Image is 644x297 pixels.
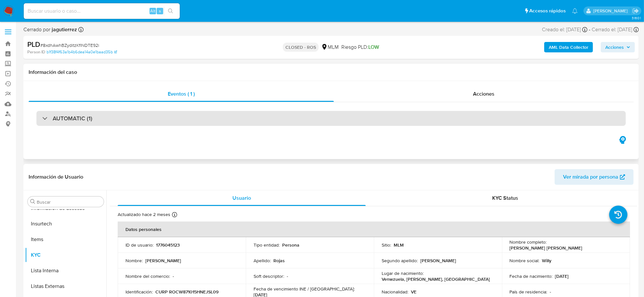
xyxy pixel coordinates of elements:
[593,8,630,14] p: cesar.gonzalez@mercadolibre.com.mx
[125,289,153,295] p: Identificación :
[341,44,379,51] span: Riesgo PLD:
[53,115,92,122] h3: AUTOMATIC (1)
[29,174,83,180] h1: Información de Usuario
[125,273,170,279] p: Nombre del comercio :
[510,258,540,263] p: Nombre social :
[27,49,45,55] b: Person ID
[510,245,583,251] p: [PERSON_NAME] [PERSON_NAME]
[542,26,587,33] div: Creado el: [DATE]
[382,258,418,263] p: Segundo apellido :
[25,278,106,294] button: Listas Externas
[118,222,630,237] th: Datos personales
[589,26,590,33] span: -
[150,8,155,14] span: Alt
[29,69,634,75] h1: Información del caso
[550,289,551,295] p: -
[273,258,285,263] p: Rojas
[145,258,181,263] p: [PERSON_NAME]
[555,273,569,279] p: [DATE]
[25,247,106,263] button: KYC
[382,276,490,282] p: Venwzuela, [PERSON_NAME], [GEOGRAPHIC_DATA]
[605,42,624,52] span: Acciones
[510,289,547,295] p: País de residencia :
[283,43,319,52] p: CLOSED - ROS
[282,242,299,248] p: Persona
[159,8,161,14] span: s
[25,216,106,232] button: Insurtech
[118,211,170,218] p: Actualizado hace 2 meses
[23,26,77,33] span: Cerrado por
[542,258,552,263] p: Willy
[632,7,639,14] a: Salir
[173,273,174,279] p: -
[601,42,635,52] button: Acciones
[382,289,408,295] p: Nacionalidad :
[549,42,588,52] b: AML Data Collector
[493,194,519,202] span: KYC Status
[572,8,578,14] a: Notificaciones
[156,242,180,248] p: 1776045123
[25,232,106,247] button: Items
[27,39,40,49] b: PLD
[164,7,177,16] button: search-icon
[411,289,416,295] p: VE
[592,26,639,33] div: Cerrado el: [DATE]
[125,258,143,263] p: Nombre :
[46,49,117,55] a: b1f38f4f63a1b4b6dea14a0e1baad35b
[510,239,547,245] p: Nombre completo :
[529,7,566,14] span: Accesos rápidos
[40,42,99,48] span: # 8xdhAwhBZyditzKflNDTE92i
[563,169,618,185] span: Ver mirada por persona
[555,169,634,185] button: Ver mirada por persona
[382,270,424,276] p: Lugar de nacimiento :
[125,242,153,248] p: ID de usuario :
[24,7,180,15] input: Buscar usuario o caso...
[321,44,339,51] div: MLM
[254,258,271,263] p: Apellido :
[544,42,593,52] button: AML Data Collector
[232,194,251,202] span: Usuario
[382,242,391,248] p: Sitio :
[287,273,288,279] p: -
[168,90,195,98] span: Eventos ( 1 )
[254,242,280,248] p: Tipo entidad :
[473,90,494,98] span: Acciones
[510,273,553,279] p: Fecha de nacimiento :
[155,289,218,295] p: CURP ROCW871015HNEJSL09
[50,26,77,33] b: jagutierrez
[420,258,456,263] p: [PERSON_NAME]
[30,199,35,204] button: Buscar
[254,286,355,292] p: Fecha de vencimiento INE / [GEOGRAPHIC_DATA] :
[36,111,626,126] div: AUTOMATIC (1)
[394,242,404,248] p: MLM
[25,263,106,278] button: Lista Interna
[254,273,284,279] p: Soft descriptor :
[37,199,101,205] input: Buscar
[368,43,379,51] span: LOW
